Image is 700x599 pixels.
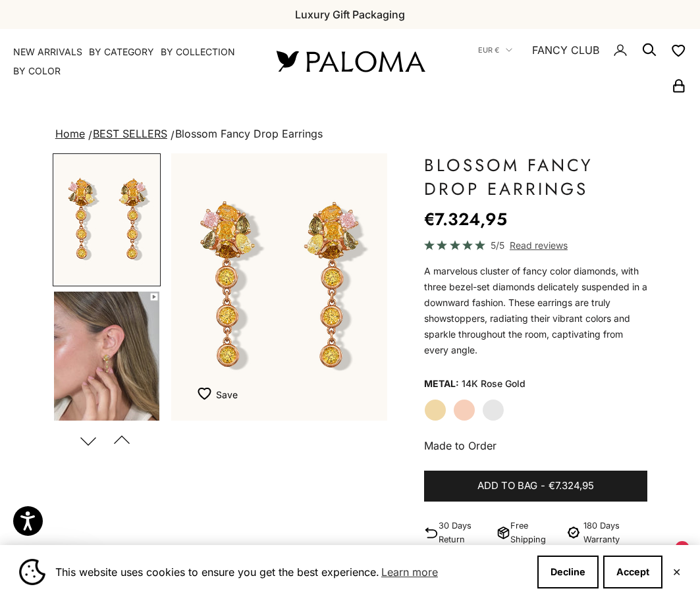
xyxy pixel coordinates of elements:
[424,374,459,394] legend: Metal:
[478,44,499,56] span: EUR €
[424,437,647,454] p: Made to Order
[198,387,216,400] img: wishlist
[510,238,568,253] span: Read reviews
[537,556,599,588] button: Decline
[379,562,440,582] a: Learn more
[53,290,161,423] button: Go to item 4
[171,153,388,421] img: #RoseGold
[93,127,167,140] a: BEST SELLERS
[19,559,45,585] img: Cookie banner
[477,478,537,494] span: Add to bag
[53,153,161,286] button: Go to item 2
[54,292,159,422] img: #YellowGold #RoseGold #WhiteGold
[55,562,527,582] span: This website uses cookies to ensure you get the best experience.
[510,519,558,546] p: Free Shipping
[53,125,648,143] nav: breadcrumbs
[13,45,245,78] nav: Primary navigation
[424,153,647,201] h1: Blossom Fancy Drop Earrings
[295,6,405,23] p: Luxury Gift Packaging
[13,45,82,59] a: NEW ARRIVALS
[462,374,525,394] variant-option-value: 14K Rose Gold
[55,127,85,140] a: Home
[424,263,647,358] p: A marvelous cluster of fancy color diamonds, with three bezel-set diamonds delicately suspended i...
[54,155,159,285] img: #RoseGold
[583,519,647,546] p: 180 Days Warranty
[424,238,647,253] a: 5/5 Read reviews
[439,519,491,546] p: 30 Days Return
[491,238,504,253] span: 5/5
[424,206,507,232] sale-price: €7.324,95
[549,478,594,494] span: €7.324,95
[532,41,599,59] a: FANCY CLUB
[672,568,681,576] button: Close
[603,556,662,588] button: Accept
[175,127,323,140] span: Blossom Fancy Drop Earrings
[478,44,512,56] button: EUR €
[161,45,235,59] summary: By Collection
[456,29,687,93] nav: Secondary navigation
[89,45,154,59] summary: By Category
[198,381,238,407] button: Add to Wishlist
[424,471,647,502] button: Add to bag-€7.324,95
[13,65,61,78] summary: By Color
[171,153,388,421] div: Item 2 of 13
